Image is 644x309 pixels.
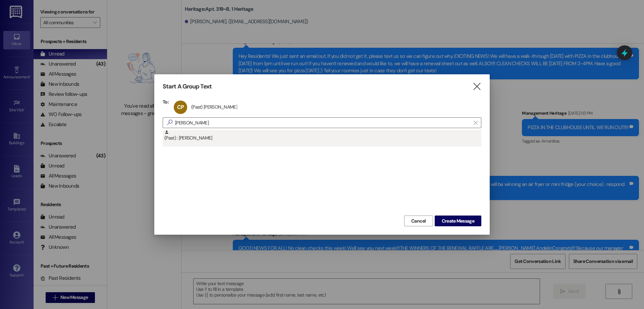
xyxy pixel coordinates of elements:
button: Clear text [470,118,481,128]
i:  [472,83,481,90]
span: CP [177,104,184,111]
i:  [164,119,175,126]
div: (Past) [PERSON_NAME] [191,104,237,110]
div: (Past) : [PERSON_NAME] [163,130,481,147]
div: (Past) : [PERSON_NAME] [164,130,481,142]
input: Search for any contact or apartment [175,118,470,127]
h3: Start A Group Text [163,83,212,90]
span: Cancel [411,218,426,225]
h3: To: [163,99,169,105]
button: Create Message [435,216,481,226]
button: Cancel [404,216,433,226]
i:  [474,120,477,125]
span: Create Message [442,218,474,225]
